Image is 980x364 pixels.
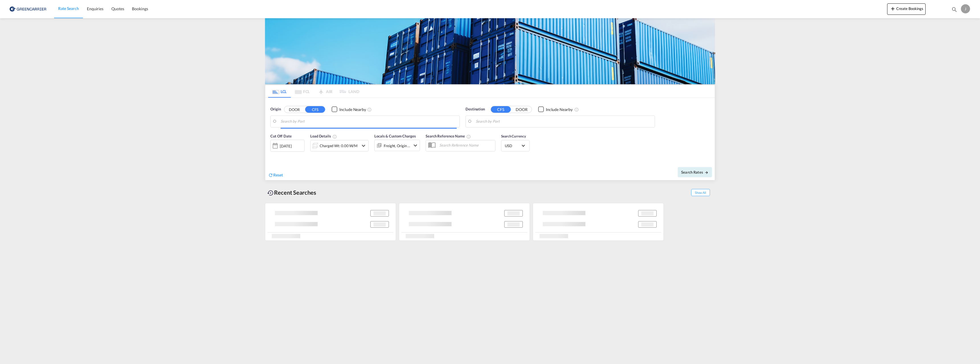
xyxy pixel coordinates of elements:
span: Search Currency [501,134,526,138]
md-icon: Unchecked: Ignores neighbouring ports when fetching rates.Checked : Includes neighbouring ports w... [574,107,579,112]
md-icon: icon-refresh [268,172,273,178]
span: Load Details [310,134,337,138]
span: Search Reference Name [426,134,471,138]
md-icon: icon-magnify [951,6,957,13]
button: DOOR [284,106,304,113]
md-datepicker: Select [270,151,275,159]
button: CFS [491,106,511,113]
md-pagination-wrapper: Use the left and right arrow keys to navigate between tabs [268,85,359,98]
span: Quotes [111,6,124,11]
button: CFS [305,106,325,113]
button: DOOR [512,106,532,113]
span: USD [505,143,521,148]
span: Destination [465,106,485,112]
div: Origin DOOR CFS Checkbox No InkUnchecked: Ignores neighbouring ports when fetching rates.Checked ... [265,98,715,180]
span: Bookings [132,6,148,11]
md-checkbox: Checkbox No Ink [538,106,573,112]
md-icon: Your search will be saved by the below given name [466,134,471,139]
md-select: Select Currency: $ USDUnited States Dollar [504,141,526,150]
input: Search by Port [281,117,457,126]
img: GreenCarrierFCL_LCL.png [265,18,715,84]
md-icon: icon-arrow-right [705,170,709,174]
span: Origin [270,106,281,112]
md-icon: icon-plus 400-fg [889,5,896,12]
span: Cut Off Date [270,134,292,138]
span: Rate Search [58,6,79,11]
md-icon: icon-chevron-down [360,142,367,149]
span: Show All [691,189,710,196]
div: J [961,4,970,13]
button: Search Ratesicon-arrow-right [678,167,712,177]
input: Search Reference Name [436,141,495,149]
div: Freight Origin Destinationicon-chevron-down [374,140,420,151]
md-icon: icon-backup-restore [267,190,274,196]
span: Search Rates [681,170,709,174]
md-icon: icon-chevron-down [412,142,419,149]
span: Enquiries [87,6,103,11]
button: icon-plus 400-fgCreate Bookings [887,3,926,15]
div: [DATE] [280,143,291,149]
div: Include Nearby [339,107,366,112]
span: Reset [273,172,283,177]
div: Include Nearby [546,107,573,112]
div: Recent Searches [265,186,318,199]
md-icon: Chargeable Weight [332,134,337,139]
md-tab-item: LCL [268,85,291,98]
div: icon-refreshReset [268,172,283,178]
input: Search by Port [476,117,652,126]
img: e39c37208afe11efa9cb1d7a6ea7d6f5.png [9,3,47,15]
div: Charged Wt: 0.00 W/Micon-chevron-down [310,140,369,151]
div: [DATE] [270,140,305,152]
md-checkbox: Checkbox No Ink [332,106,366,112]
div: Freight Origin Destination [384,142,411,150]
span: Locals & Custom Charges [374,134,416,138]
md-icon: Unchecked: Ignores neighbouring ports when fetching rates.Checked : Includes neighbouring ports w... [367,107,372,112]
div: Charged Wt: 0.00 W/M [320,142,358,150]
div: icon-magnify [951,6,957,15]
